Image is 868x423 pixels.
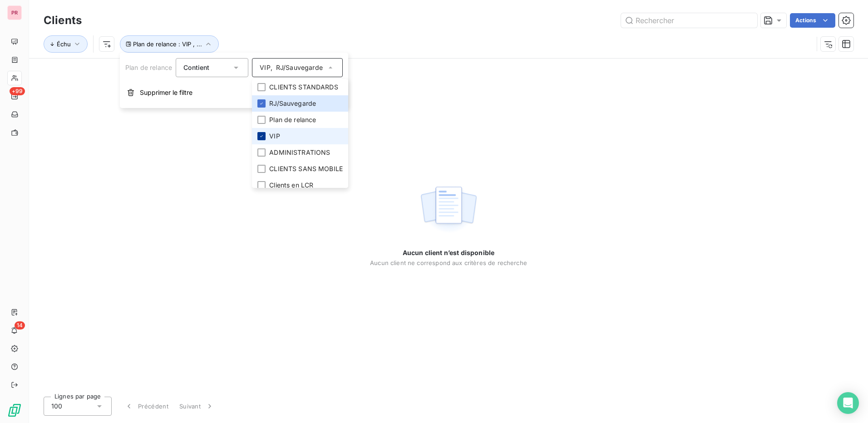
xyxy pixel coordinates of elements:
span: 100 [51,402,62,411]
span: +99 [10,87,25,95]
button: Actions [790,13,835,28]
button: Échu [44,35,88,53]
button: Supprimer le filtre [120,83,348,103]
span: Plan de relance [269,115,316,124]
span: Échu [57,40,71,48]
span: RJ/Sauvegarde [269,99,316,108]
span: CLIENTS SANS MOBILE [269,164,343,173]
span: Aucun client n’est disponible [403,248,494,257]
button: Plan de relance : VIP , ... [120,35,219,53]
span: Clients en LCR [269,181,313,190]
span: VIP [269,132,280,141]
span: Supprimer le filtre [140,88,192,97]
span: ADMINISTRATIONS [269,148,330,157]
span: 14 [15,321,25,330]
span: CLIENTS STANDARDS [269,83,338,92]
span: Contient [183,64,209,71]
span: , [271,63,272,72]
span: Plan de relance : VIP , ... [133,40,202,48]
div: PR [7,5,22,20]
button: Suivant [174,397,220,416]
span: Plan de relance [125,64,172,71]
img: empty state [419,182,478,238]
div: Open Intercom Messenger [837,392,859,414]
span: Aucun client ne correspond aux critères de recherche [370,259,527,266]
img: Logo LeanPay [7,403,22,418]
input: Rechercher [621,13,757,28]
div: VIP RJ/Sauvegarde [260,63,323,72]
button: Précédent [119,397,174,416]
h3: Clients [44,12,82,29]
